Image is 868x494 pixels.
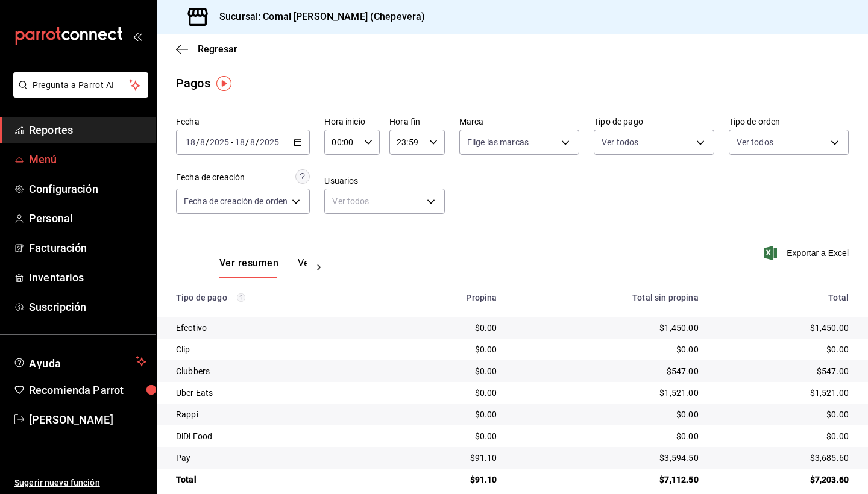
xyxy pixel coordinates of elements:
[718,430,849,442] div: $0.00
[209,137,230,147] input: ----
[398,408,497,421] div: $0.00
[176,452,379,464] div: Pay
[250,137,256,147] input: --
[467,136,529,148] span: Elige las marcas
[29,240,146,256] span: Facturación
[516,322,698,334] div: $1,450.00
[8,87,148,100] a: Pregunta a Parrot AI
[176,343,379,355] div: Clip
[729,117,849,126] label: Tipo de orden
[324,177,444,185] label: Usuarios
[176,293,379,302] div: Tipo de pago
[176,387,379,399] div: Uber Eats
[216,76,231,91] img: Tooltip marker
[206,137,209,147] span: /
[29,411,146,428] span: [PERSON_NAME]
[298,257,343,278] button: Ver pagos
[259,137,280,147] input: ----
[14,477,146,489] span: Sugerir nueva función
[196,137,200,147] span: /
[176,43,237,55] button: Regresar
[13,72,148,98] button: Pregunta a Parrot AI
[718,408,849,421] div: $0.00
[602,136,638,148] span: Ver todos
[389,117,445,126] label: Hora fin
[737,136,773,148] span: Ver todos
[516,343,698,355] div: $0.00
[29,269,146,286] span: Inventarios
[210,10,425,24] h3: Sucursal: Comal [PERSON_NAME] (Chepevera)
[219,257,307,278] div: navigation tabs
[176,430,379,442] div: DiDi Food
[176,117,310,126] label: Fecha
[516,293,698,302] div: Total sin propina
[234,137,245,147] input: --
[718,365,849,377] div: $547.00
[176,74,210,92] div: Pagos
[176,171,245,184] div: Fecha de creación
[459,117,579,126] label: Marca
[176,408,379,421] div: Rappi
[176,365,379,377] div: Clubbers
[231,137,233,147] span: -
[29,210,146,227] span: Personal
[256,137,259,147] span: /
[398,293,497,302] div: Propina
[718,387,849,399] div: $1,521.00
[398,322,497,334] div: $0.00
[29,122,146,138] span: Reportes
[718,343,849,355] div: $0.00
[29,354,131,369] span: Ayuda
[245,137,249,147] span: /
[29,151,146,167] span: Menú
[766,246,849,260] button: Exportar a Excel
[398,343,497,355] div: $0.00
[398,387,497,399] div: $0.00
[398,430,497,442] div: $0.00
[398,474,497,486] div: $91.10
[516,365,698,377] div: $547.00
[198,43,237,55] span: Regresar
[398,452,497,464] div: $91.10
[516,430,698,442] div: $0.00
[133,31,142,41] button: open_drawer_menu
[516,474,698,486] div: $7,112.50
[718,452,849,464] div: $3,685.60
[718,322,849,334] div: $1,450.00
[398,365,497,377] div: $0.00
[200,137,206,147] input: --
[718,293,849,302] div: Total
[29,382,146,398] span: Recomienda Parrot
[516,387,698,399] div: $1,521.00
[594,117,714,126] label: Tipo de pago
[219,257,278,278] button: Ver resumen
[184,195,288,207] span: Fecha de creación de orden
[29,299,146,315] span: Suscripción
[33,79,130,92] span: Pregunta a Parrot AI
[176,474,379,486] div: Total
[29,181,146,197] span: Configuración
[237,293,245,302] svg: Los pagos realizados con Pay y otras terminales son montos brutos.
[516,452,698,464] div: $3,594.50
[324,117,380,126] label: Hora inicio
[516,408,698,421] div: $0.00
[185,137,196,147] input: --
[176,322,379,334] div: Efectivo
[324,189,444,214] div: Ver todos
[718,474,849,486] div: $7,203.60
